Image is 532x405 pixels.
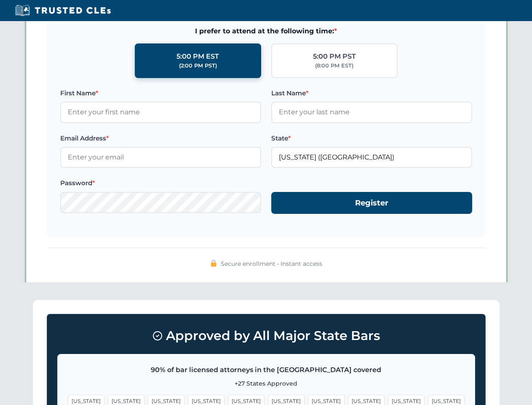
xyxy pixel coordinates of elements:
[271,147,472,168] input: Missouri (MO)
[60,102,261,123] input: Enter your first name
[57,324,475,347] h3: Approved by All Major State Bars
[68,364,465,375] p: 90% of bar licensed attorneys in the [GEOGRAPHIC_DATA] covered
[271,192,472,214] button: Register
[271,88,472,98] label: Last Name
[315,62,353,70] div: (8:00 PM EST)
[68,379,465,388] p: +27 States Approved
[60,26,472,37] span: I prefer to attend at the following time:
[271,102,472,123] input: Enter your last name
[179,62,217,70] div: (2:00 PM PST)
[60,178,261,188] label: Password
[176,51,219,62] div: 5:00 PM EST
[210,260,217,267] img: 🔒
[313,51,356,62] div: 5:00 PM PST
[60,133,261,143] label: Email Address
[271,133,472,143] label: State
[60,88,261,98] label: First Name
[60,147,261,168] input: Enter your email
[13,4,113,17] img: Trusted CLEs
[221,259,322,268] span: Secure enrollment • Instant access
